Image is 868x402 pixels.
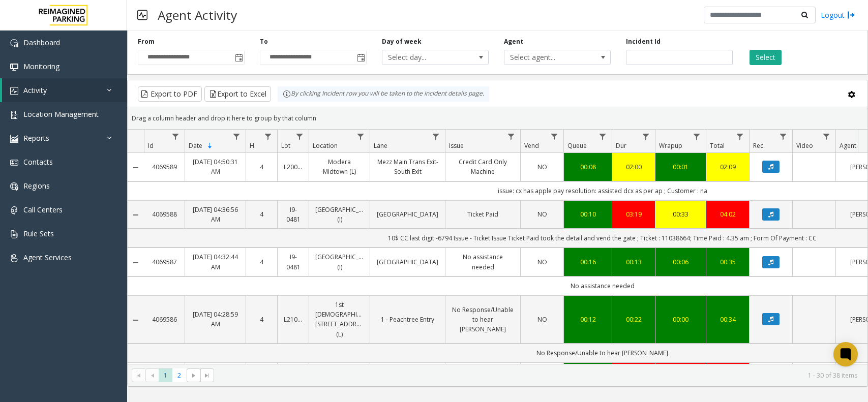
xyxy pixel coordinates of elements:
span: Go to the last page [200,368,214,383]
a: 00:22 [618,315,649,324]
img: logout [847,10,855,20]
button: Export to Excel [204,86,271,102]
a: 04:02 [712,209,743,219]
a: 00:00 [662,315,700,324]
a: L21078200 [284,315,303,324]
a: Lot Filter Menu [293,130,307,143]
span: Dur [616,141,626,150]
span: Location Management [23,109,99,119]
img: 'icon' [10,39,18,47]
span: NO [537,315,547,324]
img: 'icon' [10,182,18,191]
span: Agent Services [23,253,72,262]
a: 4069588 [150,209,178,219]
a: I9-0481 [284,252,303,271]
div: Data table [128,130,867,364]
span: NO [537,210,547,219]
span: Id [148,141,154,150]
img: 'icon' [10,111,18,119]
span: Regions [23,181,50,191]
span: Date [189,141,202,150]
span: Wrapup [659,141,682,150]
a: L20000500 [284,162,303,172]
a: 00:08 [570,162,606,172]
a: Wrapup Filter Menu [690,130,704,143]
a: 00:01 [662,162,700,172]
span: Agent [840,141,856,150]
span: Lane [374,141,387,150]
img: infoIcon.svg [283,90,291,98]
img: 'icon' [10,135,18,143]
a: Vend Filter Menu [548,130,561,143]
a: Location Filter Menu [354,130,368,143]
a: Id Filter Menu [169,130,183,143]
a: Total Filter Menu [733,130,747,143]
a: Collapse Details [128,211,144,219]
img: 'icon' [10,230,18,238]
a: Video Filter Menu [820,130,833,143]
a: [DATE] 04:50:31 AM [191,157,240,176]
img: 'icon' [10,159,18,167]
a: No Response/Unable to hear [PERSON_NAME] [452,305,514,334]
a: Modera Midtown (L) [315,157,364,176]
a: 02:00 [618,162,649,172]
div: 00:34 [712,315,743,324]
span: Select agent... [504,50,589,65]
a: Collapse Details [128,259,144,267]
a: 00:06 [662,257,700,267]
div: 00:12 [570,315,606,324]
span: Call Centers [23,205,63,214]
a: [GEOGRAPHIC_DATA] (I) [315,205,364,224]
span: Page 2 [172,368,186,382]
span: Video [796,141,813,150]
span: Go to the next page [190,372,198,380]
a: 4 [252,209,271,219]
a: [GEOGRAPHIC_DATA] [376,257,439,267]
img: pageIcon [137,3,147,27]
span: Issue [449,141,464,150]
a: 4069589 [150,162,178,172]
span: Location [313,141,338,150]
span: Dashboard [23,38,60,47]
a: 02:09 [712,162,743,172]
a: Dur Filter Menu [639,130,653,143]
div: By clicking Incident row you will be taken to the incident details page. [278,86,489,102]
a: 00:16 [570,257,606,267]
label: Agent [504,37,523,46]
a: Logout [821,10,855,20]
kendo-pager-info: 1 - 30 of 38 items [220,371,857,380]
span: Total [710,141,725,150]
a: [GEOGRAPHIC_DATA] (I) [315,252,364,271]
a: 4069586 [150,315,178,324]
a: Activity [2,78,127,102]
a: 00:10 [570,209,606,219]
a: 4069587 [150,257,178,267]
span: Select day... [382,50,467,65]
a: [DATE] 04:32:44 AM [191,252,240,271]
a: Ticket Paid [452,209,514,219]
span: H [250,141,254,150]
a: NO [527,257,557,267]
span: Toggle popup [233,50,244,65]
a: NO [527,209,557,219]
span: Toggle popup [355,50,366,65]
span: NO [537,258,547,266]
button: Export to PDF [138,86,202,102]
span: Lot [281,141,290,150]
a: 00:35 [712,257,743,267]
img: 'icon' [10,63,18,71]
a: Collapse Details [128,316,144,324]
button: Select [750,50,782,65]
a: Issue Filter Menu [504,130,518,143]
a: Mezz Main Trans Exit- South Exit [376,157,439,176]
a: 1st [DEMOGRAPHIC_DATA], [STREET_ADDRESS] (L) [315,300,364,339]
img: 'icon' [10,87,18,95]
